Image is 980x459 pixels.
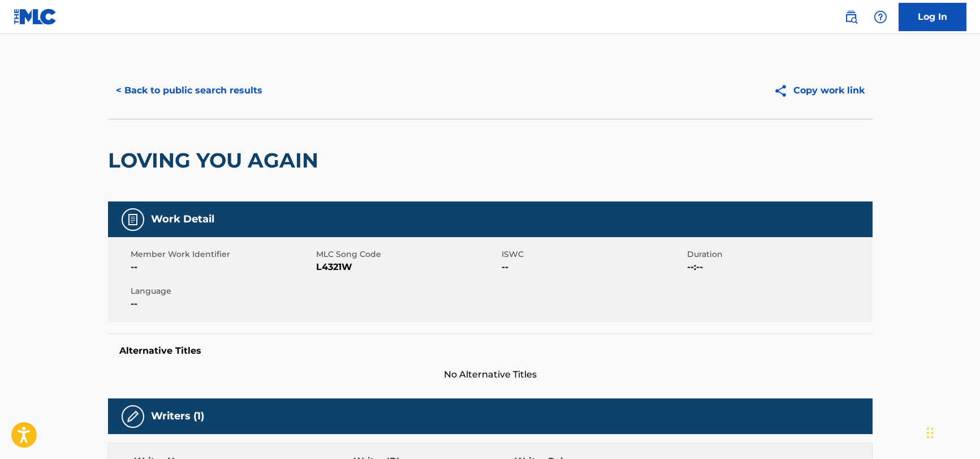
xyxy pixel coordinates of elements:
[687,260,870,274] span: --:--
[316,248,499,260] span: MLC Song Code
[131,285,313,297] span: Language
[316,260,499,274] span: L4321W
[151,213,214,226] h5: Work Detail
[502,260,684,274] span: --
[899,3,966,31] a: Log In
[844,10,858,24] img: search
[108,368,873,381] span: No Alternative Titles
[131,260,313,274] span: --
[774,84,793,98] img: Copy work link
[766,76,873,105] button: Copy work link
[151,410,204,423] h5: Writers (1)
[923,405,980,459] iframe: Chat Widget
[131,248,313,260] span: Member Work Identifier
[502,248,684,260] span: ISWC
[131,297,313,311] span: --
[869,6,892,28] div: Help
[108,76,270,105] button: < Back to public search results
[927,416,934,450] div: Drag
[126,410,140,423] img: Writers
[126,213,140,226] img: Work Detail
[119,345,861,357] h5: Alternative Titles
[108,148,324,173] h2: LOVING YOU AGAIN
[14,8,57,25] img: MLC Logo
[840,6,862,28] a: Public Search
[687,248,870,260] span: Duration
[874,10,887,24] img: help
